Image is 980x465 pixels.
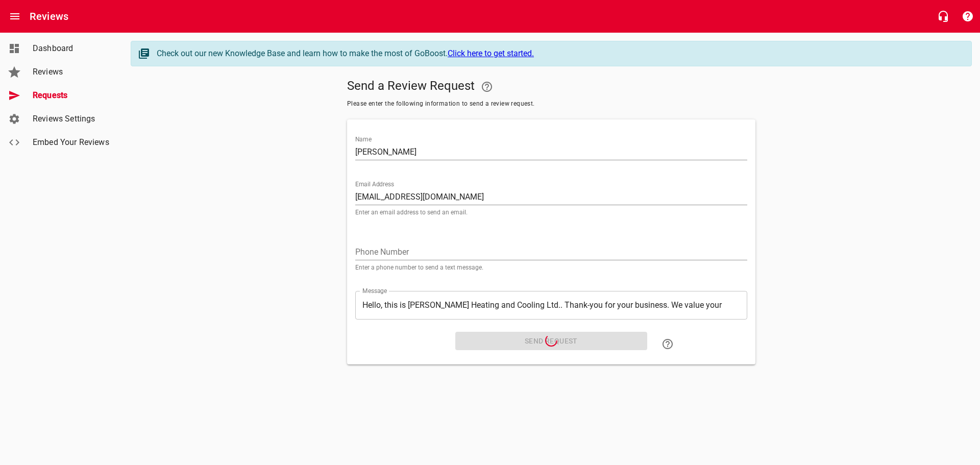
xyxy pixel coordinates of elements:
[157,47,961,60] div: Check out our new Knowledge Base and learn how to make the most of GoBoost.
[33,66,110,78] span: Reviews
[448,48,534,58] a: Click here to get started.
[347,75,755,99] h5: Send a Review Request
[33,42,110,55] span: Dashboard
[931,4,955,29] button: Live Chat
[347,99,755,109] span: Please enter the following information to send a review request.
[355,181,394,187] label: Email Address
[3,4,27,29] button: Open drawer
[362,300,740,310] textarea: Hello, this is [PERSON_NAME] Heating and Cooling Ltd.. Thank-you for your business. We value your...
[355,209,747,215] p: Enter an email address to send an email.
[355,264,747,271] p: Enter a phone number to send a text message.
[955,4,980,29] button: Support Portal
[33,136,110,149] span: Embed Your Reviews
[355,136,372,142] label: Name
[655,332,680,356] a: Learn how to "Send a Review Request"
[33,89,110,102] span: Requests
[475,75,499,99] a: Your Google or Facebook account must be connected to "Send a Review Request"
[33,113,110,125] span: Reviews Settings
[30,8,68,25] h6: Reviews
